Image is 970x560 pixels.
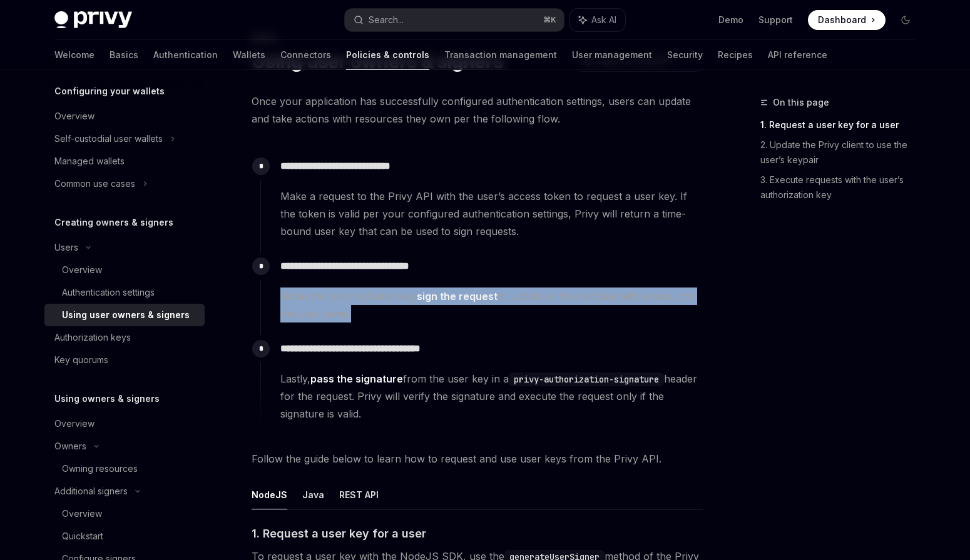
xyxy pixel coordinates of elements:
span: Given the returned user key, to update or take actions with a resource the user owns. [280,287,702,322]
button: Search...⌘K [345,9,564,31]
button: REST API [339,480,379,509]
span: Dashboard [818,14,866,26]
span: 1. Request a user key for a user [252,525,426,542]
a: Overview [44,412,205,435]
a: 3. Execute requests with the user’s authorization key [760,170,926,205]
a: Policies & controls [346,40,429,70]
a: Quickstart [44,525,205,547]
div: Overview [54,416,94,431]
a: User management [572,40,652,70]
a: Overview [44,502,205,525]
span: Lastly, from the user key in a header for the request. Privy will verify the signature and execut... [280,370,702,422]
a: Managed wallets [44,150,205,172]
button: Toggle dark mode [896,10,916,30]
span: ⌘ K [543,15,556,25]
span: Make a request to the Privy API with the user’s access token to request a user key. If the token ... [280,187,702,240]
a: Authentication [153,40,218,70]
div: Self-custodial user wallets [54,131,163,146]
div: Users [54,240,78,255]
div: Owners [54,439,86,454]
div: Overview [54,109,94,124]
span: Ask AI [591,14,616,26]
a: Dashboard [808,10,886,30]
div: Authorization keys [54,330,131,345]
a: Welcome [54,40,94,70]
code: privy-authorization-signature [509,372,664,386]
a: Overview [44,105,205,127]
a: Using user owners & signers [44,304,205,326]
span: Once your application has successfully configured authentication settings, users can update and t... [252,92,703,127]
div: Quickstart [62,529,103,544]
div: Owning resources [62,461,138,476]
div: Additional signers [54,484,128,499]
div: Search... [369,12,404,27]
div: Overview [62,506,102,521]
a: Connectors [280,40,331,70]
a: Security [667,40,703,70]
button: Ask AI [570,9,625,31]
div: Key quorums [54,352,108,367]
a: Overview [44,259,205,281]
a: Basics [110,40,138,70]
a: 2. Update the Privy client to use the user’s keypair [760,135,926,170]
button: NodeJS [252,480,287,509]
a: Authorization keys [44,326,205,349]
h5: Using owners & signers [54,391,160,406]
a: Recipes [718,40,753,70]
a: Transaction management [444,40,557,70]
a: Owning resources [44,457,205,480]
a: API reference [768,40,827,70]
div: Common use cases [54,176,135,191]
a: Demo [718,14,743,26]
span: Follow the guide below to learn how to request and use user keys from the Privy API. [252,450,703,467]
div: Managed wallets [54,154,125,169]
button: Java [302,480,324,509]
a: Key quorums [44,349,205,371]
a: 1. Request a user key for a user [760,115,926,135]
h5: Configuring your wallets [54,84,165,99]
div: Authentication settings [62,285,155,300]
a: sign the request [417,290,498,303]
a: Authentication settings [44,281,205,304]
a: Wallets [233,40,265,70]
div: Using user owners & signers [62,307,190,322]
a: pass the signature [310,372,403,386]
a: Support [758,14,793,26]
div: Overview [62,262,102,277]
span: On this page [773,95,829,110]
img: dark logo [54,11,132,29]
h5: Creating owners & signers [54,215,173,230]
